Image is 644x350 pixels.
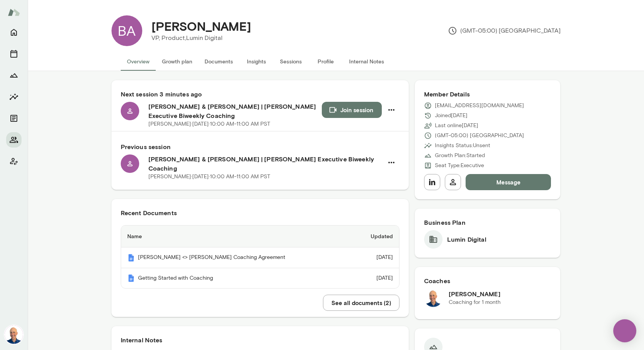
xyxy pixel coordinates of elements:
[151,33,251,43] p: VP, Product, Lumin Digital
[127,274,135,282] img: Mento
[127,254,135,262] img: Mento
[435,122,478,129] p: Last online [DATE]
[121,335,399,345] h6: Internal Notes
[6,46,22,61] button: Sessions
[6,68,22,83] button: Growth Plan
[148,173,270,181] p: [PERSON_NAME] · [DATE] · 10:00 AM-11:00 AM PST
[352,247,399,268] td: [DATE]
[435,142,490,149] p: Insights Status: Unsent
[424,289,443,307] img: Mark Lazen
[6,89,22,105] button: Insights
[466,174,551,190] button: Message
[121,90,399,99] h6: Next session 3 minutes ago
[308,52,343,71] button: Profile
[435,152,485,159] p: Growth Plan: Started
[156,52,198,71] button: Growth plan
[198,52,239,71] button: Documents
[448,26,561,35] p: (GMT-05:00) [GEOGRAPHIC_DATA]
[435,162,484,169] p: Seat Type: Executive
[435,102,524,109] p: [EMAIL_ADDRESS][DOMAIN_NAME]
[148,154,383,173] h6: [PERSON_NAME] & [PERSON_NAME] | [PERSON_NAME] Executive Biweekly Coaching
[121,247,352,268] th: [PERSON_NAME] <> [PERSON_NAME] Coaching Agreement
[121,226,352,247] th: Name
[6,111,22,126] button: Documents
[239,52,274,71] button: Insights
[449,299,501,306] p: Coaching for 1 month
[435,112,468,119] p: Joined [DATE]
[111,15,142,46] div: BA
[424,276,551,285] h6: Coaches
[148,120,270,128] p: [PERSON_NAME] · [DATE] · 10:00 AM-11:00 AM PST
[121,142,399,151] h6: Previous session
[8,5,20,20] img: Mento
[323,295,399,311] button: See all documents (2)
[352,226,399,247] th: Updated
[322,102,382,118] button: Join session
[6,25,22,40] button: Home
[274,52,308,71] button: Sessions
[6,154,22,169] button: Client app
[6,132,22,148] button: Members
[424,90,551,99] h6: Member Details
[447,235,486,244] h6: Lumin Digital
[449,289,501,299] h6: [PERSON_NAME]
[424,218,551,227] h6: Business Plan
[148,102,322,120] h6: [PERSON_NAME] & [PERSON_NAME] | [PERSON_NAME] Executive Biweekly Coaching
[5,325,23,344] img: Mark Lazen
[352,268,399,289] td: [DATE]
[343,52,390,71] button: Internal Notes
[435,132,524,139] p: (GMT-05:00) [GEOGRAPHIC_DATA]
[151,19,251,33] h4: [PERSON_NAME]
[121,52,156,71] button: Overview
[121,268,352,289] th: Getting Started with Coaching
[121,208,399,217] h6: Recent Documents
